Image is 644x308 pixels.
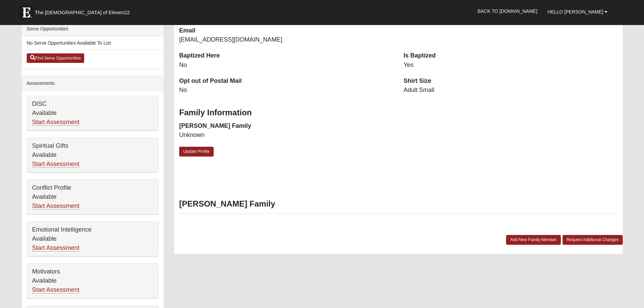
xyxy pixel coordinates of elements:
[20,6,33,19] img: Eleven22 logo
[548,9,603,15] span: Hello [PERSON_NAME]
[32,286,79,293] a: Start Assessment
[16,2,151,19] a: The [DEMOGRAPHIC_DATA] of Eleven22
[179,147,214,157] a: Update Profile
[563,235,623,245] a: Request Additional Changes
[32,119,79,126] a: Start Assessment
[179,86,393,95] dd: No
[27,96,158,131] div: DISC Available
[179,108,618,118] h3: Family Information
[27,264,158,298] div: Motivators Available
[22,36,164,50] li: No Serve Opportunities Available To List
[32,161,79,168] a: Start Assessment
[179,51,393,60] dt: Baptized Here
[27,138,158,172] div: Spiritual Gifts Available
[404,86,618,95] dd: Adult Small
[27,53,85,63] a: Find Serve Opportunities
[22,22,164,36] div: Serve Opportunities
[404,51,618,60] dt: Is Baptized
[179,26,393,35] dt: Email
[473,3,543,20] a: Back to [DOMAIN_NAME]
[22,76,164,91] div: Assessments
[32,203,79,210] a: Start Assessment
[506,235,561,245] a: Add New Family Member
[404,61,618,70] dd: Yes
[404,77,618,86] dt: Shirt Size
[32,244,79,252] a: Start Assessment
[27,222,158,256] div: Emotional Intelligence Available
[179,61,393,70] dd: No
[179,35,393,44] dd: [EMAIL_ADDRESS][DOMAIN_NAME]
[179,77,393,86] dt: Opt out of Postal Mail
[35,9,130,16] span: The [DEMOGRAPHIC_DATA] of Eleven22
[179,131,393,140] dd: Unknown
[179,122,393,131] dt: [PERSON_NAME] Family
[27,180,158,214] div: Conflict Profile Available
[179,199,618,209] h3: [PERSON_NAME] Family
[543,3,613,20] a: Hello [PERSON_NAME]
